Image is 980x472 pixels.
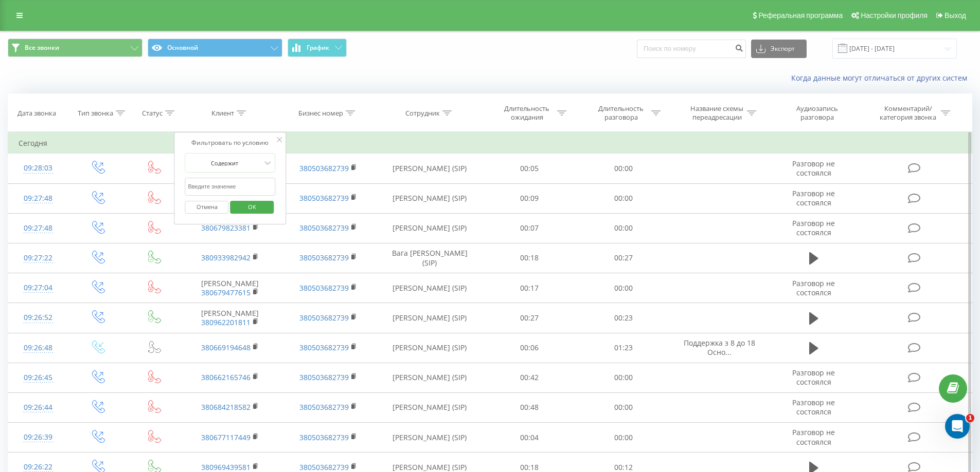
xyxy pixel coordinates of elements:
[945,414,970,439] iframe: Intercom live chat
[299,372,349,382] a: 380503682739
[377,154,483,183] td: [PERSON_NAME] (SIP)
[483,273,577,303] td: 00:17
[299,283,349,293] a: 380503682739
[577,423,671,452] td: 00:00
[19,188,58,209] div: 09:27:48
[299,193,349,203] a: 380503682739
[25,44,59,52] span: Все звонки
[792,398,835,417] span: Разговор не состоялся
[201,288,251,297] a: 380679477615
[181,273,279,303] td: [PERSON_NAME]
[185,178,276,196] input: Введите значение
[966,414,974,422] span: 1
[792,188,835,207] span: Разговор не состоялся
[19,248,58,268] div: 09:27:22
[483,303,577,333] td: 00:27
[405,109,440,118] div: Сотрудник
[211,109,234,118] div: Клиент
[377,363,483,392] td: [PERSON_NAME] (SIP)
[201,223,251,233] a: 380679823381
[19,218,58,238] div: 09:27:48
[201,253,251,262] a: 380933982942
[483,423,577,452] td: 00:04
[594,104,649,122] div: Длительность разговора
[483,154,577,183] td: 00:05
[377,243,483,273] td: Вага [PERSON_NAME] (SIP)
[483,392,577,422] td: 00:48
[299,253,349,262] a: 380503682739
[945,11,966,20] span: Выход
[19,368,58,388] div: 09:26:45
[201,372,251,382] a: 380662165746
[577,243,671,273] td: 00:27
[377,183,483,213] td: [PERSON_NAME] (SIP)
[78,109,113,118] div: Тип звонка
[185,138,276,148] div: Фильтровать по условию
[792,278,835,297] span: Разговор не состоялся
[148,39,282,57] button: Основной
[577,154,671,183] td: 00:00
[861,11,928,20] span: Настройки профиля
[185,201,229,214] button: Отмена
[783,104,850,122] div: Аудиозапись разговора
[19,398,58,418] div: 09:26:44
[377,423,483,452] td: [PERSON_NAME] (SIP)
[17,109,56,118] div: Дата звонка
[201,402,251,412] a: 380684218582
[483,363,577,392] td: 00:42
[201,317,251,327] a: 380962201811
[377,303,483,333] td: [PERSON_NAME] (SIP)
[230,201,274,214] button: OK
[19,427,58,447] div: 09:26:39
[288,39,347,57] button: График
[299,432,349,442] a: 380503682739
[238,199,266,215] span: OK
[201,462,251,472] a: 380969439581
[299,163,349,173] a: 380503682739
[19,308,58,328] div: 09:26:52
[684,338,755,357] span: Поддержка з 8 до 18 Осно...
[298,109,343,118] div: Бизнес номер
[577,333,671,363] td: 01:23
[201,432,251,442] a: 380677117449
[577,392,671,422] td: 00:00
[577,273,671,303] td: 00:00
[377,333,483,363] td: [PERSON_NAME] (SIP)
[751,40,807,58] button: Экспорт
[8,133,972,154] td: Сегодня
[792,159,835,178] span: Разговор не состоялся
[577,213,671,243] td: 00:00
[500,104,555,122] div: Длительность ожидания
[637,40,746,58] input: Поиск по номеру
[299,223,349,233] a: 380503682739
[758,11,843,20] span: Реферальная программа
[577,363,671,392] td: 00:00
[791,73,972,83] a: Когда данные могут отличаться от других систем
[792,218,835,237] span: Разговор не состоялся
[483,333,577,363] td: 00:06
[8,39,142,57] button: Все звонки
[577,303,671,333] td: 00:23
[377,273,483,303] td: [PERSON_NAME] (SIP)
[19,338,58,358] div: 09:26:48
[377,392,483,422] td: [PERSON_NAME] (SIP)
[377,213,483,243] td: [PERSON_NAME] (SIP)
[792,368,835,387] span: Разговор не состоялся
[299,462,349,472] a: 380503682739
[19,158,58,178] div: 09:28:03
[483,183,577,213] td: 00:09
[307,44,329,51] span: График
[483,243,577,273] td: 00:18
[181,303,279,333] td: [PERSON_NAME]
[792,427,835,446] span: Разговор не состоялся
[483,213,577,243] td: 00:07
[19,278,58,298] div: 09:27:04
[689,104,744,122] div: Название схемы переадресации
[299,402,349,412] a: 380503682739
[878,104,938,122] div: Комментарий/категория звонка
[201,343,251,352] a: 380669194648
[299,313,349,323] a: 380503682739
[577,183,671,213] td: 00:00
[299,343,349,352] a: 380503682739
[142,109,163,118] div: Статус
